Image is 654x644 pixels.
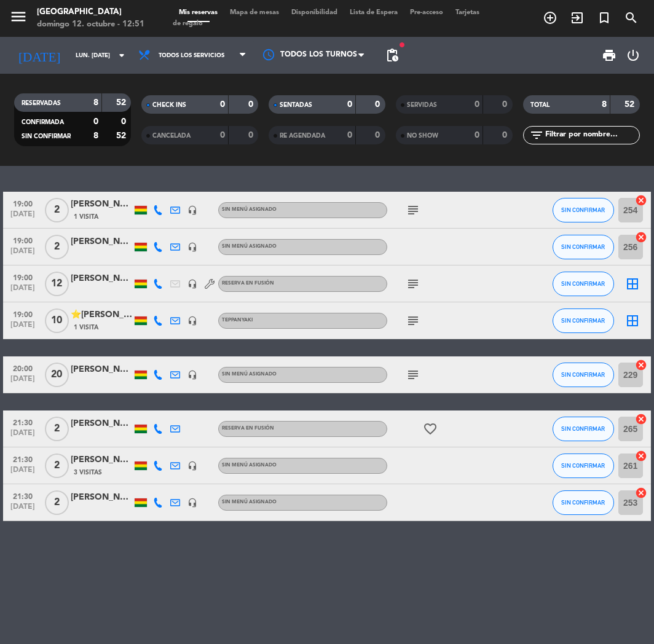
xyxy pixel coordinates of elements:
[406,203,420,218] i: subject
[248,131,256,139] strong: 0
[74,323,98,332] span: 1 Visita
[7,452,38,466] span: 21:30
[187,461,197,471] i: headset_mic
[22,119,64,125] span: CONFIRMADA
[7,233,38,247] span: 19:00
[152,133,191,139] span: CANCELADA
[187,242,197,252] i: headset_mic
[7,270,38,284] span: 19:00
[635,487,647,499] i: cancel
[220,100,225,109] strong: 0
[248,100,256,109] strong: 0
[602,48,617,63] span: print
[71,363,132,377] div: [PERSON_NAME]
[220,131,225,139] strong: 0
[7,489,38,503] span: 21:30
[45,235,69,259] span: 2
[385,48,400,63] span: pending_actions
[7,284,38,298] span: [DATE]
[602,100,607,109] strong: 8
[7,321,38,335] span: [DATE]
[407,102,437,108] span: SERVIDAS
[529,128,544,143] i: filter_list
[187,316,197,326] i: headset_mic
[553,235,614,259] button: SIN CONFIRMAR
[7,210,38,224] span: [DATE]
[553,417,614,441] button: SIN CONFIRMAR
[553,198,614,222] button: SIN CONFIRMAR
[624,10,639,25] i: search
[624,100,637,109] strong: 52
[74,468,102,477] span: 3 Visitas
[553,454,614,478] button: SIN CONFIRMAR
[7,375,38,389] span: [DATE]
[635,194,647,206] i: cancel
[121,117,128,126] strong: 0
[553,363,614,387] button: SIN CONFIRMAR
[544,128,639,142] input: Filtrar por nombre...
[625,313,640,328] i: border_all
[561,425,605,432] span: SIN CONFIRMAR
[222,244,277,249] span: Sin menú asignado
[406,367,420,382] i: subject
[280,133,325,139] span: RE AGENDADA
[7,196,38,210] span: 19:00
[173,9,224,16] span: Mis reservas
[71,235,132,249] div: [PERSON_NAME]
[561,280,605,287] span: SIN CONFIRMAR
[347,100,352,109] strong: 0
[398,41,406,49] span: fiber_manual_record
[45,363,69,387] span: 20
[45,272,69,296] span: 12
[9,42,69,68] i: [DATE]
[635,413,647,425] i: cancel
[280,102,312,108] span: SENTADAS
[45,417,69,441] span: 2
[37,6,144,18] div: [GEOGRAPHIC_DATA]
[375,100,382,109] strong: 0
[222,318,253,323] span: Teppanyaki
[423,422,438,436] i: favorite_border
[71,490,132,505] div: [PERSON_NAME]
[159,52,224,59] span: Todos los servicios
[7,415,38,429] span: 21:30
[71,453,132,467] div: [PERSON_NAME]
[543,10,557,25] i: add_circle_outline
[347,131,352,139] strong: 0
[621,37,645,74] div: LOG OUT
[7,503,38,517] span: [DATE]
[45,198,69,222] span: 2
[406,313,420,328] i: subject
[502,131,510,139] strong: 0
[626,48,640,63] i: power_settings_new
[22,100,61,106] span: RESERVADAS
[45,454,69,478] span: 2
[561,243,605,250] span: SIN CONFIRMAR
[635,359,647,371] i: cancel
[45,490,69,515] span: 2
[37,18,144,31] div: domingo 12. octubre - 12:51
[570,10,585,25] i: exit_to_app
[7,429,38,443] span: [DATE]
[561,499,605,506] span: SIN CONFIRMAR
[285,9,344,16] span: Disponibilidad
[502,100,510,109] strong: 0
[116,98,128,107] strong: 52
[222,463,277,468] span: Sin menú asignado
[553,308,614,333] button: SIN CONFIRMAR
[187,205,197,215] i: headset_mic
[7,466,38,480] span: [DATE]
[344,9,404,16] span: Lista de Espera
[375,131,382,139] strong: 0
[114,48,129,63] i: arrow_drop_down
[71,197,132,211] div: [PERSON_NAME]
[561,462,605,469] span: SIN CONFIRMAR
[187,370,197,380] i: headset_mic
[74,212,98,222] span: 1 Visita
[71,417,132,431] div: [PERSON_NAME]
[7,361,38,375] span: 20:00
[9,7,28,26] i: menu
[45,308,69,333] span: 10
[561,206,605,213] span: SIN CONFIRMAR
[222,500,277,505] span: Sin menú asignado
